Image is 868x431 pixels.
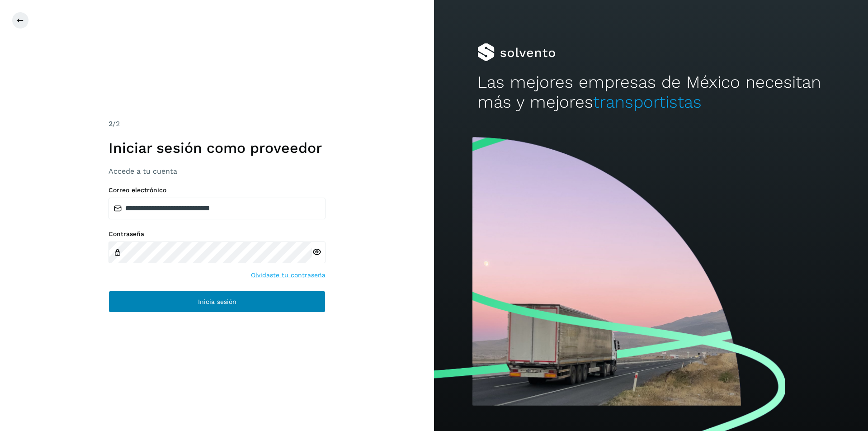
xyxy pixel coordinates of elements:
[108,167,325,175] h3: Accede a tu cuenta
[251,270,325,280] a: Olvidaste tu contraseña
[108,291,325,313] button: Inicia sesión
[108,139,325,156] h1: Iniciar sesión como proveedor
[108,230,325,238] label: Contraseña
[477,72,825,113] h2: Las mejores empresas de México necesitan más y mejores
[108,186,325,194] label: Correo electrónico
[108,119,113,128] span: 2
[108,118,325,129] div: /2
[198,298,236,305] span: Inicia sesión
[593,92,702,112] span: transportistas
